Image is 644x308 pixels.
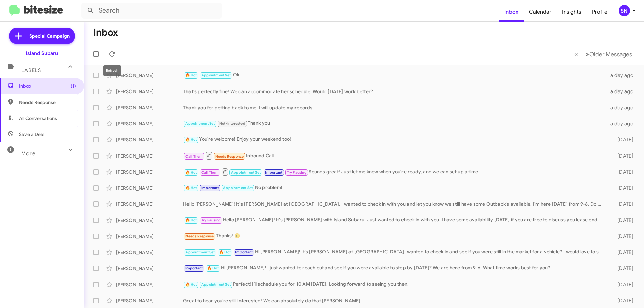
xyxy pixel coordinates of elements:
[116,233,183,240] div: [PERSON_NAME]
[235,250,253,254] span: Important
[201,170,219,175] span: Call Them
[201,282,231,287] span: Appointment Set
[571,47,636,61] nav: Page navigation example
[183,88,606,95] div: That's perfectly fine! We can accommodate her schedule. Would [DATE] work better?
[185,218,197,222] span: 🔥 Hot
[185,186,197,190] span: 🔥 Hot
[201,218,221,222] span: Try Pausing
[116,201,183,207] div: [PERSON_NAME]
[185,73,197,77] span: 🔥 Hot
[582,47,636,61] button: Next
[185,250,215,254] span: Appointment Set
[183,232,606,240] div: Thanks! 🙂
[81,3,222,19] input: Search
[116,72,183,79] div: [PERSON_NAME]
[606,169,639,175] div: [DATE]
[183,184,606,192] div: No problem!
[499,2,524,22] a: Inbox
[183,248,606,256] div: Hi [PERSON_NAME]! It's [PERSON_NAME] at [GEOGRAPHIC_DATA], wanted to check in and see if you were...
[287,170,307,175] span: Try Pausing
[116,249,183,256] div: [PERSON_NAME]
[93,27,118,38] h1: Inbox
[201,186,219,190] span: Important
[215,154,244,159] span: Needs Response
[183,136,606,143] div: You're welcome! Enjoy your weekend too!
[19,131,44,138] span: Save a Deal
[183,216,606,224] div: Hello [PERSON_NAME]! It's [PERSON_NAME] with Island Subaru. Just wanted to check in with you. I h...
[219,250,231,254] span: 🔥 Hot
[185,234,214,238] span: Needs Response
[185,282,197,287] span: 🔥 Hot
[29,33,70,39] span: Special Campaign
[21,150,35,157] span: More
[183,120,606,127] div: Thank you
[606,88,639,95] div: a day ago
[606,281,639,288] div: [DATE]
[183,297,606,304] div: Great to hear you’re still interested! We can absolutely do that [PERSON_NAME].
[219,121,245,126] span: Not-Interested
[606,249,639,256] div: [DATE]
[574,50,578,58] span: «
[185,154,203,159] span: Call Them
[265,170,282,175] span: Important
[116,185,183,191] div: [PERSON_NAME]
[185,121,215,126] span: Appointment Set
[19,115,57,122] span: All Conversations
[116,297,183,304] div: [PERSON_NAME]
[116,104,183,111] div: [PERSON_NAME]
[613,5,637,16] button: SN
[116,217,183,224] div: [PERSON_NAME]
[524,2,557,22] a: Calendar
[606,72,639,79] div: a day ago
[231,170,261,175] span: Appointment Set
[606,201,639,207] div: [DATE]
[606,136,639,143] div: [DATE]
[589,51,632,58] span: Older Messages
[185,266,203,270] span: Important
[586,50,589,58] span: »
[587,2,613,22] a: Profile
[570,47,582,61] button: Previous
[116,88,183,95] div: [PERSON_NAME]
[9,28,75,44] a: Special Campaign
[619,5,630,16] div: SN
[201,73,231,77] span: Appointment Set
[606,297,639,304] div: [DATE]
[606,233,639,240] div: [DATE]
[185,137,197,142] span: 🔥 Hot
[183,201,606,207] div: Hello [PERSON_NAME]! It's [PERSON_NAME] at [GEOGRAPHIC_DATA]. I wanted to check in with you and l...
[116,152,183,159] div: [PERSON_NAME]
[606,265,639,272] div: [DATE]
[103,65,121,76] div: Refresh
[116,120,183,127] div: [PERSON_NAME]
[606,120,639,127] div: a day ago
[223,186,253,190] span: Appointment Set
[207,266,219,270] span: 🔥 Hot
[116,169,183,175] div: [PERSON_NAME]
[606,152,639,159] div: [DATE]
[19,83,76,89] span: Inbox
[183,71,606,79] div: Ok
[183,104,606,111] div: Thank you for getting back to me. I will update my records.
[183,264,606,272] div: Hi [PERSON_NAME]! I just wanted to reach out and see if you were available to stop by [DATE]? We ...
[116,136,183,143] div: [PERSON_NAME]
[183,281,606,288] div: Perfect! I’ll schedule you for 10 AM [DATE]. Looking forward to seeing you then!
[606,104,639,111] div: a day ago
[116,281,183,288] div: [PERSON_NAME]
[19,99,76,106] span: Needs Response
[116,265,183,272] div: [PERSON_NAME]
[183,151,606,160] div: Inbound Call
[185,170,197,175] span: 🔥 Hot
[557,2,587,22] a: Insights
[21,67,41,73] span: Labels
[71,83,76,89] span: (1)
[606,217,639,224] div: [DATE]
[26,50,58,57] div: Island Subaru
[606,185,639,191] div: [DATE]
[183,168,606,176] div: Sounds great! Just let me know when you're ready, and we can set up a time.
